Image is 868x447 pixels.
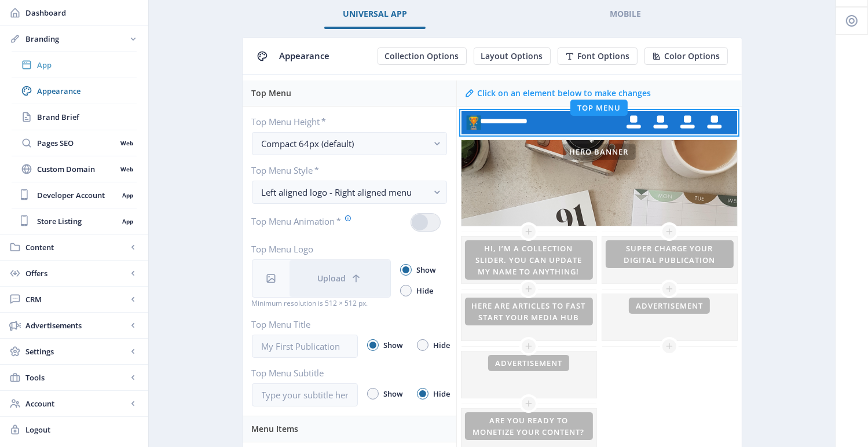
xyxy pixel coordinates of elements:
span: App [37,59,137,71]
button: Font Options [558,47,638,65]
label: Top Menu Logo [252,243,382,255]
span: Developer Account [37,189,118,201]
button: Left aligned logo - Right aligned menu [252,181,447,204]
span: Collection Options [385,52,459,61]
span: Hide [428,387,450,401]
label: Top Menu Style [252,164,438,176]
span: Logout [25,424,139,435]
span: Layout Options [481,52,543,61]
a: Brand Brief [12,104,137,130]
button: Compact 64px (default) [252,132,447,155]
div: Click on an element below to make changes [478,87,651,99]
nb-badge: App [118,215,137,227]
div: Compact 64px (default) [262,137,428,151]
input: My First Publication [252,335,358,358]
span: Upload [317,274,346,283]
label: Top Menu Animation [252,213,351,229]
span: Appearance [37,85,137,97]
button: Color Options [644,47,728,65]
span: Hide [412,284,433,298]
span: Brand Brief [37,111,137,123]
a: Developer AccountApp [12,182,137,208]
span: Offers [25,268,127,279]
label: Top Menu Subtitle [252,367,349,379]
span: Mobile [610,9,641,19]
label: Top Menu Height [252,116,438,127]
a: Pages SEOWeb [12,130,137,156]
div: Minimum resolution is 512 × 512 px. [252,298,391,309]
span: Dashboard [25,7,139,19]
button: Layout Options [474,47,551,65]
nb-badge: App [118,189,137,201]
a: App [12,52,137,78]
span: Content [25,241,127,253]
span: Color Options [665,52,720,61]
nb-badge: Web [116,163,137,175]
button: Upload [290,260,391,297]
span: Hide [428,338,450,352]
span: Account [25,398,127,409]
div: Top Menu [252,80,449,106]
a: Store ListingApp [12,208,137,234]
div: Left aligned logo - Right aligned menu [262,185,428,199]
a: Appearance [12,78,137,104]
span: Appearance [280,50,330,61]
span: Branding [25,33,127,45]
span: Universal App [343,9,407,19]
span: Show [412,263,436,277]
a: Custom DomainWeb [12,156,137,182]
input: Type your subtitle here.. [252,383,358,406]
span: CRM [25,294,127,305]
nb-badge: Web [116,137,137,149]
label: Top Menu Title [252,318,349,330]
span: Tools [25,372,127,383]
button: Collection Options [378,47,467,65]
span: Advertisements [25,320,127,331]
span: Show [379,338,403,352]
span: Custom Domain [37,163,116,175]
span: Show [379,387,403,401]
span: Settings [25,346,127,357]
span: Font Options [578,52,630,61]
span: Pages SEO [37,137,116,149]
span: Store Listing [37,215,118,227]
